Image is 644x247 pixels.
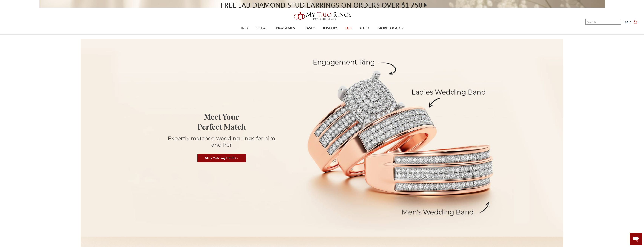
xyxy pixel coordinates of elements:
img: My Trio Rings [292,10,352,22]
button: submenu toggle [284,34,288,35]
svg: cart.cart_preview [633,20,637,24]
a: Log in [623,20,631,24]
span: TRIO [240,26,248,30]
button: submenu toggle [328,34,332,35]
span: BANDS [304,26,315,30]
span: JEWELRY [322,26,337,30]
span: SALE [345,26,352,31]
a: TRIO [237,22,252,34]
button: submenu toggle [260,34,263,35]
a: Cart with 0 items [633,20,639,24]
a: ENGAGEMENT [271,22,301,34]
a: ABOUT [356,22,374,34]
span: STORE LOCATOR [378,26,404,31]
a: SALE [341,22,356,34]
input: Search [585,19,621,25]
span: BRIDAL [255,26,267,30]
a: My Trio Rings [187,10,457,22]
a: BANDS [301,22,319,34]
span: ENGAGEMENT [274,26,297,30]
button: submenu toggle [363,34,367,35]
button: submenu toggle [308,34,312,35]
span: ABOUT [359,26,371,30]
a: JEWELRY [319,22,341,34]
a: Shop Matching Trio Sets [197,154,246,162]
a: STORE LOCATOR [374,22,407,34]
button: submenu toggle [242,34,246,35]
a: BRIDAL [252,22,271,34]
